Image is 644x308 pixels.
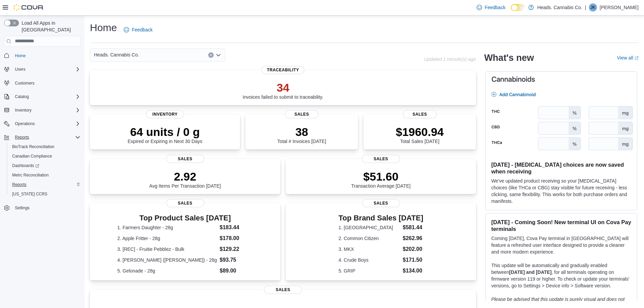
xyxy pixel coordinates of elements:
[15,205,29,211] span: Settings
[7,142,83,151] button: BioTrack Reconciliation
[396,125,444,144] div: Total Sales [DATE]
[117,214,253,222] h3: Top Product Sales [DATE]
[12,204,32,212] a: Settings
[338,224,400,231] dt: 1. [GEOGRAPHIC_DATA]
[12,204,80,212] span: Settings
[277,125,326,139] p: 38
[617,55,639,61] a: View allExternal link
[1,203,83,213] button: Settings
[1,51,83,61] button: Home
[9,152,55,160] a: Canadian Compliance
[12,106,80,114] span: Inventory
[338,214,423,222] h3: Top Brand Sales [DATE]
[94,51,139,59] span: Heads. Cannabis Co.
[424,56,476,62] p: Updated 1 minute(s) ago
[15,135,29,140] span: Reports
[635,56,639,60] svg: External link
[12,79,37,87] a: Customers
[121,23,155,37] a: Feedback
[243,81,324,100] div: Invoices failed to submit to traceability.
[220,234,253,242] dd: $178.00
[12,144,54,149] span: BioTrack Reconciliation
[403,256,423,264] dd: $171.50
[1,78,83,88] button: Customers
[12,93,80,101] span: Catalog
[15,94,29,99] span: Catalog
[15,53,26,58] span: Home
[585,3,586,11] p: |
[9,162,42,170] a: Dashboards
[12,65,28,73] button: Users
[362,199,400,207] span: Sales
[12,106,34,114] button: Inventory
[117,235,217,242] dt: 2. Apple Fritter - 28g
[12,93,31,101] button: Catalog
[351,170,411,189] div: Transaction Average [DATE]
[4,48,80,231] nav: Complex example
[338,235,400,242] dt: 2. Common Citizen
[117,257,217,263] dt: 4. [PERSON_NAME] ([PERSON_NAME]) - 28g
[12,133,32,141] button: Reports
[491,235,631,255] p: Coming [DATE], Cova Pay terminal in [GEOGRAPHIC_DATA] will feature a refreshed user interface des...
[7,189,83,199] button: [US_STATE] CCRS
[132,26,152,33] span: Feedback
[403,223,423,232] dd: $581.44
[351,170,411,183] p: $51.60
[485,4,505,11] span: Feedback
[9,190,50,198] a: [US_STATE] CCRS
[12,191,47,197] span: [US_STATE] CCRS
[9,190,80,198] span: Washington CCRS
[12,182,26,187] span: Reports
[146,110,184,118] span: Inventory
[220,256,253,264] dd: $93.75
[511,4,525,11] input: Dark Mode
[9,162,80,170] span: Dashboards
[15,80,34,86] span: Customers
[537,3,582,11] p: Heads. Cannabis Co.
[12,120,80,128] span: Operations
[7,151,83,161] button: Canadian Compliance
[509,269,551,275] strong: [DATE] and [DATE]
[243,81,324,94] p: 34
[14,4,44,11] img: Cova
[7,170,83,180] button: Metrc Reconciliation
[491,161,631,175] h3: [DATE] - [MEDICAL_DATA] choices are now saved when receiving
[9,152,80,160] span: Canadian Compliance
[15,67,25,72] span: Users
[403,245,423,253] dd: $202.00
[220,267,253,275] dd: $89.00
[128,125,202,139] p: 64 units / 0 g
[403,110,437,118] span: Sales
[338,267,400,274] dt: 5. GRIP
[128,125,202,144] div: Expired or Expiring in Next 30 Days
[362,155,400,163] span: Sales
[403,267,423,275] dd: $134.00
[220,223,253,232] dd: $183.44
[285,110,319,118] span: Sales
[591,3,595,11] span: JK
[208,52,214,58] button: Clear input
[90,21,117,34] h1: Home
[12,51,80,60] span: Home
[117,224,217,231] dt: 1. Farmers Daughter - 28g
[1,92,83,101] button: Catalog
[117,246,217,253] dt: 3. [REC] - Fruitie Pebblez - Bulk
[216,52,221,58] button: Open list of options
[262,66,305,74] span: Traceability
[589,3,597,11] div: Joel Kehrer
[1,133,83,142] button: Reports
[9,181,29,189] a: Reports
[166,199,204,207] span: Sales
[12,133,80,141] span: Reports
[12,79,80,87] span: Customers
[166,155,204,163] span: Sales
[149,170,221,183] p: 2.92
[491,219,631,232] h3: [DATE] - Coming Soon! New terminal UI on Cova Pay terminals
[15,108,31,113] span: Inventory
[396,125,444,139] p: $1960.94
[9,143,57,151] a: BioTrack Reconciliation
[338,257,400,263] dt: 4. Crude Boys
[220,245,253,253] dd: $129.22
[12,163,39,168] span: Dashboards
